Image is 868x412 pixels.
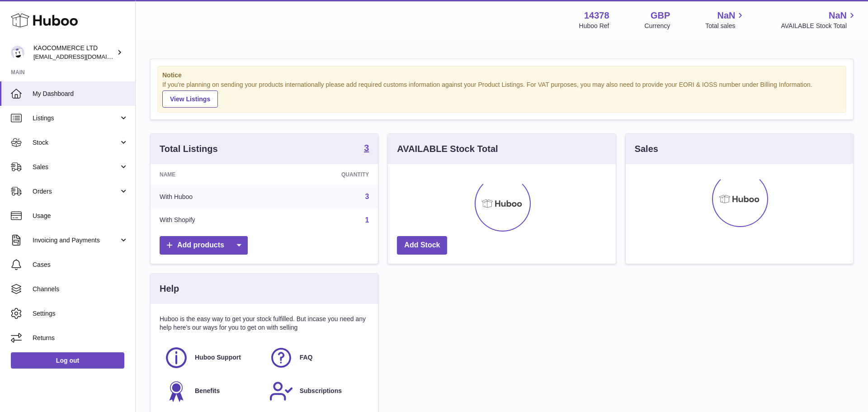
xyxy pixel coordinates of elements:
[33,187,119,196] span: Orders
[705,9,745,30] a: NaN Total sales
[651,9,670,22] strong: GBP
[33,309,128,318] span: Settings
[579,22,609,30] div: Huboo Ref
[195,353,241,362] span: Huboo Support
[781,9,857,30] a: NaN AVAILABLE Stock Total
[273,164,378,185] th: Quantity
[397,143,498,155] h3: AVAILABLE Stock Total
[151,164,273,185] th: Name
[164,379,260,403] a: Benefits
[829,9,847,22] span: NaN
[164,346,260,370] a: Huboo Support
[195,387,220,395] span: Benefits
[33,285,128,294] span: Channels
[160,236,248,255] a: Add products
[33,260,128,269] span: Cases
[33,163,119,171] span: Sales
[33,236,119,245] span: Invoicing and Payments
[781,22,857,30] span: AVAILABLE Stock Total
[717,9,735,22] span: NaN
[151,185,273,208] td: With Huboo
[160,143,218,155] h3: Total Listings
[11,352,124,369] a: Log out
[584,9,609,22] strong: 14378
[635,143,658,155] h3: Sales
[365,216,369,224] a: 1
[160,315,369,332] p: Huboo is the easy way to get your stock fulfilled. But incase you need any help here's our ways f...
[11,46,24,59] img: internalAdmin-14378@internal.huboo.com
[33,114,119,123] span: Listings
[300,387,342,395] span: Subscriptions
[160,283,179,295] h3: Help
[300,353,313,362] span: FAQ
[162,71,841,80] strong: Notice
[705,22,745,30] span: Total sales
[365,193,369,200] a: 3
[33,138,119,147] span: Stock
[33,44,115,61] div: KAOCOMMERCE LTD
[162,90,218,108] a: View Listings
[33,212,128,220] span: Usage
[33,90,128,98] span: My Dashboard
[645,22,670,30] div: Currency
[364,143,369,152] strong: 3
[364,143,369,154] a: 3
[397,236,447,255] a: Add Stock
[33,334,128,342] span: Returns
[269,379,365,403] a: Subscriptions
[151,208,273,232] td: With Shopify
[162,81,841,108] div: If you're planning on sending your products internationally please add required customs informati...
[33,53,133,60] span: [EMAIL_ADDRESS][DOMAIN_NAME]
[269,346,365,370] a: FAQ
